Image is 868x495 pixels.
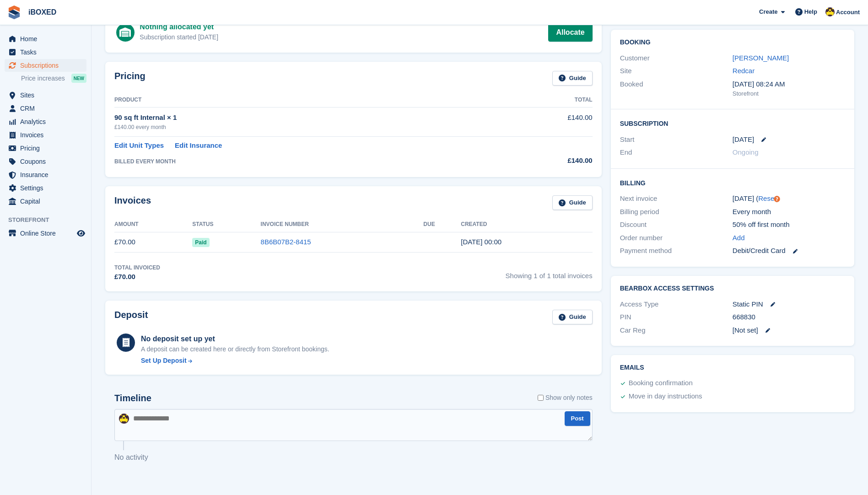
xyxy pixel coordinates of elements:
[261,238,311,246] a: 8B6B07B2-8415
[804,7,817,16] span: Help
[5,142,86,155] a: menu
[503,93,593,108] th: Total
[538,393,544,403] input: Show only notes
[620,118,845,128] h2: Subscription
[20,155,75,168] span: Coupons
[261,217,424,232] th: Invoice Number
[836,8,860,17] span: Account
[461,238,501,246] time: 2025-08-31 23:00:55 UTC
[733,54,789,62] a: [PERSON_NAME]
[620,66,733,76] div: Site
[20,59,75,72] span: Subscriptions
[620,246,733,256] div: Payment method
[20,129,75,141] span: Invoices
[20,32,75,45] span: Home
[20,195,75,208] span: Capital
[7,5,21,19] img: stora-icon-8386f47178a22dfd0bd8f6a31ec36ba5ce8667c1dd55bd0f319d3a0aa187defe.svg
[552,195,593,210] a: Guide
[20,46,75,59] span: Tasks
[141,344,329,354] p: A deposit can be created here or directly from Storefront bookings.
[141,356,187,366] div: Set Up Deposit
[114,272,160,282] div: £70.00
[548,23,592,42] a: Allocate
[733,207,845,217] div: Every month
[140,32,218,42] div: Subscription started [DATE]
[733,67,755,75] a: Redcar
[620,325,733,336] div: Car Reg
[25,5,60,20] a: iBOXED
[5,102,86,115] a: menu
[620,53,733,64] div: Customer
[20,227,75,240] span: Online Store
[141,334,329,344] div: No deposit set up yet
[20,89,75,102] span: Sites
[620,207,733,217] div: Billing period
[620,39,845,46] h2: Booking
[71,74,86,83] div: NEW
[733,299,845,310] div: Static PIN
[733,325,845,336] div: [Not set]
[565,411,590,426] button: Post
[175,140,222,151] a: Edit Insurance
[423,217,461,232] th: Due
[20,102,75,115] span: CRM
[5,195,86,208] a: menu
[114,452,593,463] p: No activity
[733,79,845,90] div: [DATE] 08:24 AM
[114,140,164,151] a: Edit Unit Types
[552,310,593,325] a: Guide
[733,220,845,230] div: 50% off first month
[733,233,745,243] a: Add
[192,217,260,232] th: Status
[114,71,146,86] h2: Pricing
[629,391,702,402] div: Move in day instructions
[8,215,91,225] span: Storefront
[5,89,86,102] a: menu
[758,194,776,202] a: Reset
[620,194,733,204] div: Next invoice
[114,93,503,108] th: Product
[825,7,835,16] img: Katie Brown
[629,378,693,389] div: Booking confirmation
[20,142,75,155] span: Pricing
[733,194,845,204] div: [DATE] ( )
[5,46,86,59] a: menu
[5,168,86,181] a: menu
[114,310,148,325] h2: Deposit
[620,312,733,323] div: PIN
[506,264,593,282] span: Showing 1 of 1 total invoices
[503,108,593,136] td: £140.00
[114,393,151,404] h2: Timeline
[5,59,86,72] a: menu
[620,178,845,187] h2: Billing
[620,285,845,292] h2: BearBox Access Settings
[114,123,503,131] div: £140.00 every month
[620,147,733,158] div: End
[620,364,845,371] h2: Emails
[114,195,151,210] h2: Invoices
[5,129,86,141] a: menu
[620,79,733,98] div: Booked
[503,156,593,166] div: £140.00
[759,7,777,16] span: Create
[192,238,209,247] span: Paid
[5,227,86,240] a: menu
[5,182,86,194] a: menu
[733,89,845,98] div: Storefront
[114,217,192,232] th: Amount
[461,217,592,232] th: Created
[20,115,75,128] span: Analytics
[5,155,86,168] a: menu
[21,73,86,83] a: Price increases NEW
[114,113,503,123] div: 90 sq ft Internal × 1
[20,168,75,181] span: Insurance
[733,148,759,156] span: Ongoing
[733,246,845,256] div: Debit/Credit Card
[20,182,75,194] span: Settings
[5,115,86,128] a: menu
[620,233,733,243] div: Order number
[114,157,503,166] div: BILLED EVERY MONTH
[733,312,845,323] div: 668830
[5,32,86,45] a: menu
[21,74,65,83] span: Price increases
